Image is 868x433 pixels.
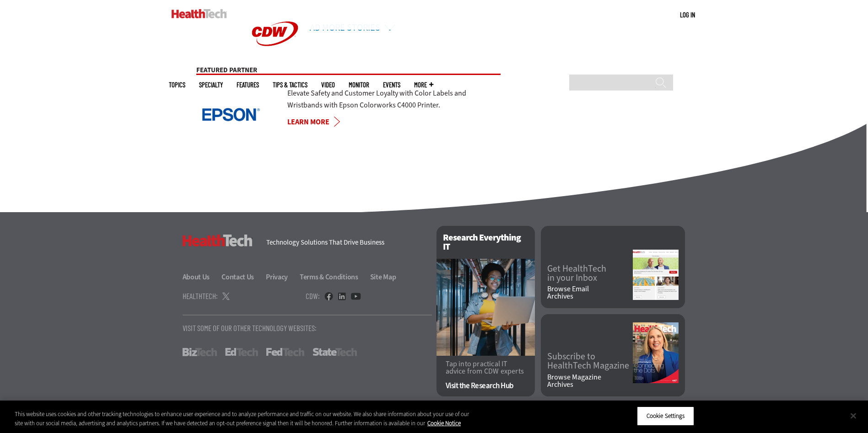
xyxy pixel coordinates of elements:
a: About Us [183,272,221,282]
div: This website uses cookies and other tracking technologies to enhance user experience and to analy... [15,410,477,428]
a: FedTech [266,348,304,356]
span: Topics [169,81,185,88]
a: Visit the Research Hub [446,382,526,390]
p: Visit Some Of Our Other Technology Websites: [183,324,432,332]
button: Close [843,406,863,426]
h4: HealthTech: [183,292,218,300]
a: Video [321,81,335,88]
h2: Research Everything IT [437,226,535,259]
h4: Technology Solutions That Drive Business [266,239,425,246]
a: Browse MagazineArchives [547,374,633,388]
h4: CDW: [306,292,320,300]
a: Subscribe toHealthTech Magazine [547,352,633,370]
img: Summer 2025 cover [633,322,679,383]
a: Terms & Conditions [300,272,369,282]
a: Features [237,81,259,88]
h3: HealthTech [183,235,253,246]
a: StateTech [313,348,357,356]
img: newsletter screenshot [633,250,679,300]
a: Site Map [370,272,396,282]
button: Cookie Settings [637,406,694,426]
span: More [414,81,433,88]
span: Specialty [199,81,223,88]
a: MonITor [349,81,369,88]
img: epson logo [196,80,265,149]
a: Log in [680,11,695,19]
a: Browse EmailArchives [547,285,633,300]
p: Tap into practical IT advice from CDW experts [446,360,526,375]
a: CDW [241,60,309,70]
div: User menu [680,10,695,20]
a: Contact Us [221,272,264,282]
a: More information about your privacy [427,419,461,427]
a: Events [383,81,400,88]
a: Get HealthTechin your Inbox [547,264,633,283]
a: EdTech [225,348,258,356]
img: Home [172,9,227,18]
a: Tips & Tactics [273,81,307,88]
a: BizTech [183,348,217,356]
a: LEARN MORE [287,118,501,126]
a: Privacy [266,272,298,282]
